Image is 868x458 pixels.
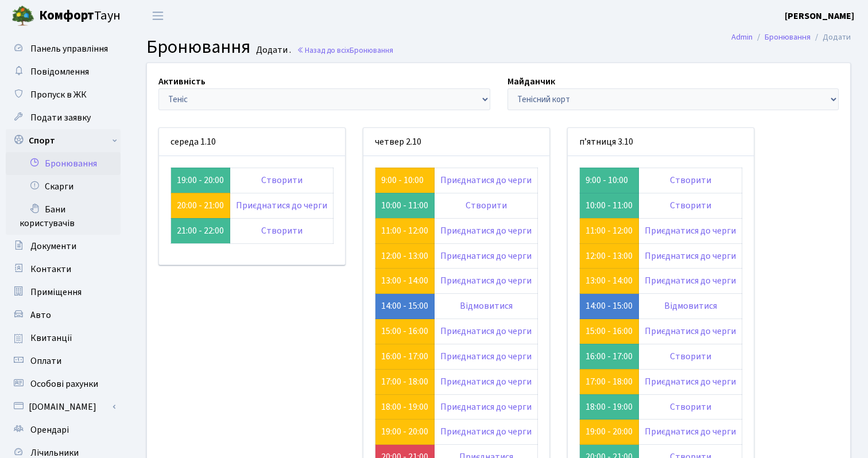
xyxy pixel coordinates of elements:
span: Пропуск в ЖК [30,88,87,101]
a: [DOMAIN_NAME] [6,395,121,418]
a: Приєднатися до черги [645,274,736,287]
a: Відмовитися [664,300,717,312]
a: Повідомлення [6,60,121,83]
a: Приєднатися до черги [440,425,532,438]
span: Приміщення [30,286,82,298]
span: Подати заявку [30,111,91,124]
a: [PERSON_NAME] [785,9,854,23]
span: Бронювання [350,45,393,56]
a: Приєднатися до черги [645,224,736,237]
a: Створити [261,174,303,187]
a: Приєднатися до черги [440,401,532,413]
a: 18:00 - 19:00 [381,401,428,413]
a: Приєднатися до черги [440,375,532,388]
a: Приєднатися до черги [645,425,736,438]
a: Приєднатися до черги [440,350,532,363]
a: Бронювання [6,152,121,175]
a: 12:00 - 13:00 [586,250,633,262]
a: 9:00 - 10:00 [381,174,424,187]
a: Створити [466,199,507,212]
a: 17:00 - 18:00 [586,375,633,388]
a: Приєднатися до черги [440,174,532,187]
a: Створити [670,401,711,413]
span: Особові рахунки [30,378,98,390]
td: 10:00 - 11:00 [375,193,435,218]
a: Спорт [6,129,121,152]
a: Назад до всіхБронювання [297,45,393,56]
a: Приєднатися до черги [440,224,532,237]
a: Скарги [6,175,121,198]
a: Приєднатися до черги [440,250,532,262]
a: 17:00 - 18:00 [381,375,428,388]
a: 16:00 - 17:00 [381,350,428,363]
a: Приміщення [6,281,121,304]
td: 16:00 - 17:00 [580,344,639,369]
a: Створити [261,224,303,237]
span: Авто [30,309,51,321]
a: Приєднатися до черги [440,274,532,287]
b: [PERSON_NAME] [785,10,854,22]
label: Майданчик [507,75,555,88]
a: Документи [6,235,121,258]
small: Додати . [254,45,291,56]
span: Документи [30,240,76,253]
a: Панель управління [6,37,121,60]
a: 15:00 - 16:00 [381,325,428,337]
a: 19:00 - 20:00 [381,425,428,438]
a: Приєднатися до черги [645,325,736,337]
a: Подати заявку [6,106,121,129]
a: Admin [731,31,753,43]
td: 9:00 - 10:00 [580,168,639,193]
td: 19:00 - 20:00 [171,168,230,193]
a: 13:00 - 14:00 [381,274,428,287]
div: п’ятниця 3.10 [568,128,754,156]
a: Бани користувачів [6,198,121,235]
a: Відмовитися [460,300,513,312]
a: 19:00 - 20:00 [586,425,633,438]
a: 11:00 - 12:00 [381,224,428,237]
a: 15:00 - 16:00 [586,325,633,337]
a: 14:00 - 15:00 [586,300,633,312]
a: Особові рахунки [6,372,121,395]
a: 14:00 - 15:00 [381,300,428,312]
span: Таун [39,6,121,26]
a: Бронювання [765,31,811,43]
span: Панель управління [30,42,108,55]
div: середа 1.10 [159,128,345,156]
a: Створити [670,174,711,187]
a: 11:00 - 12:00 [586,224,633,237]
span: Повідомлення [30,65,89,78]
span: Квитанції [30,332,72,344]
a: Контакти [6,258,121,281]
a: Квитанції [6,327,121,350]
td: 18:00 - 19:00 [580,394,639,420]
img: logo.png [11,5,34,28]
li: Додати [811,31,851,44]
a: Авто [6,304,121,327]
label: Активність [158,75,206,88]
a: Оплати [6,350,121,372]
a: Приєднатися до черги [236,199,327,212]
td: 21:00 - 22:00 [171,218,230,243]
span: Бронювання [146,34,250,60]
a: Приєднатися до черги [440,325,532,337]
span: Орендарі [30,424,69,436]
b: Комфорт [39,6,94,25]
a: Приєднатися до черги [645,250,736,262]
a: Приєднатися до черги [645,375,736,388]
nav: breadcrumb [714,25,868,49]
div: четвер 2.10 [363,128,549,156]
a: Орендарі [6,418,121,441]
button: Переключити навігацію [144,6,172,25]
td: 10:00 - 11:00 [580,193,639,218]
a: Пропуск в ЖК [6,83,121,106]
a: Створити [670,350,711,363]
span: Оплати [30,355,61,367]
a: Створити [670,199,711,212]
span: Контакти [30,263,71,275]
a: 20:00 - 21:00 [177,199,224,212]
a: 12:00 - 13:00 [381,250,428,262]
a: 13:00 - 14:00 [586,274,633,287]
